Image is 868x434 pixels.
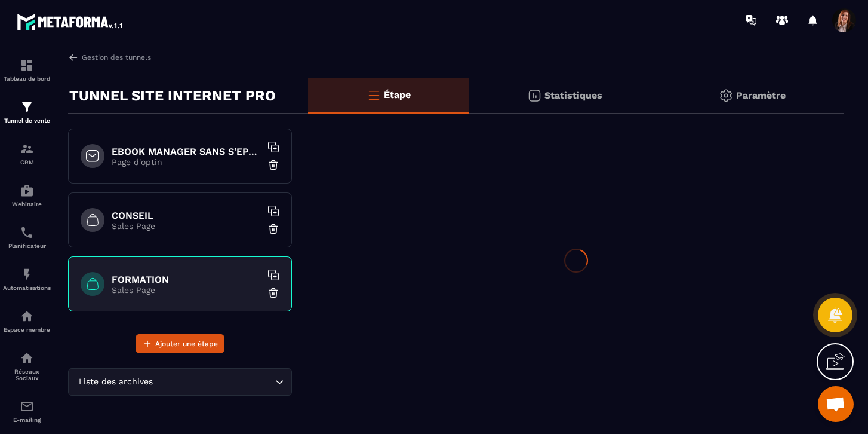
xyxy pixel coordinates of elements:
[3,342,51,390] a: social-networksocial-networkRéseaux Sociaux
[68,52,79,63] img: arrow
[367,88,381,102] img: bars-o.4a397970.svg
[112,146,261,157] h6: EBOOK MANAGER SANS S'EPUISER OFFERT
[3,117,51,124] p: Tunnel de vente
[3,417,51,423] p: E-mailing
[3,175,51,216] a: automationsautomationsWebinaire
[20,58,34,72] img: formation
[68,368,292,396] div: Search for option
[3,390,51,432] a: emailemailE-mailing
[112,157,261,167] p: Page d'optin
[20,225,34,240] img: scheduler
[155,338,218,350] span: Ajouter une étape
[736,90,786,101] p: Paramètre
[3,49,51,91] a: formationformationTableau de bord
[3,258,51,300] a: automationsautomationsAutomatisations
[384,89,411,100] p: Étape
[20,100,34,114] img: formation
[112,285,261,295] p: Sales Page
[112,274,261,285] h6: FORMATION
[267,287,279,299] img: trash
[112,210,261,221] h6: CONSEIL
[68,52,151,63] a: Gestion des tunnels
[544,90,602,101] p: Statistiques
[155,375,272,389] input: Search for option
[3,285,51,291] p: Automatisations
[3,159,51,166] p: CRM
[69,84,276,108] p: TUNNEL SITE INTERNET PRO
[267,159,279,171] img: trash
[3,300,51,342] a: automationsautomationsEspace membre
[527,88,541,103] img: stats.20deebd0.svg
[3,75,51,82] p: Tableau de bord
[112,221,261,231] p: Sales Page
[20,351,34,365] img: social-network
[3,201,51,207] p: Webinaire
[17,11,124,32] img: logo
[20,184,34,198] img: automations
[20,309,34,323] img: automations
[3,133,51,175] a: formationformationCRM
[20,267,34,282] img: automations
[818,386,854,422] a: Ouvrir le chat
[267,223,279,235] img: trash
[719,88,733,103] img: setting-gr.5f69749f.svg
[76,375,155,389] span: Liste des archives
[20,142,34,156] img: formation
[3,91,51,133] a: formationformationTunnel de vente
[3,243,51,249] p: Planificateur
[3,326,51,333] p: Espace membre
[3,368,51,381] p: Réseaux Sociaux
[3,216,51,258] a: schedulerschedulerPlanificateur
[20,399,34,414] img: email
[136,334,224,353] button: Ajouter une étape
